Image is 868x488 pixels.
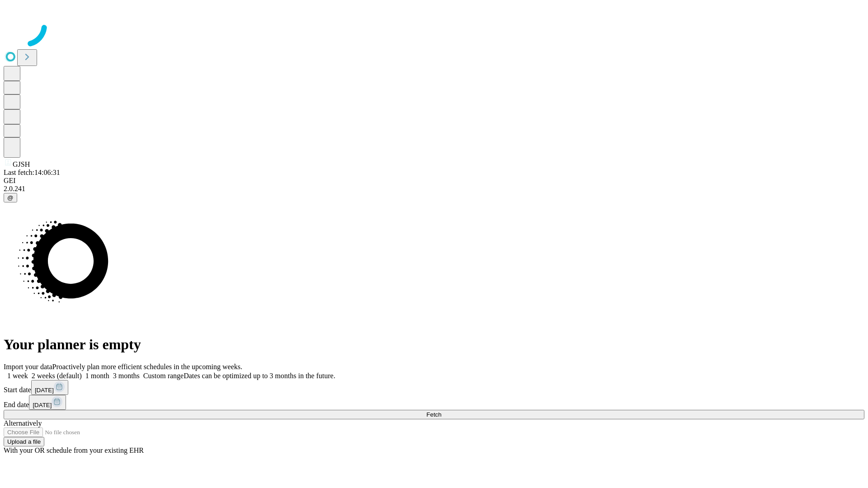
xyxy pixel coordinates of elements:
[33,402,52,408] span: [DATE]
[7,372,28,380] span: 1 week
[7,194,14,201] span: @
[52,363,242,371] span: Proactively plan more efficient schedules in the upcoming weeks.
[4,169,60,176] span: Last fetch: 14:06:31
[13,160,30,168] span: GJSH
[32,372,82,380] span: 2 weeks (default)
[4,380,864,395] div: Start date
[4,437,44,446] button: Upload a file
[85,372,109,380] span: 1 month
[4,419,42,427] span: Alternatively
[4,193,17,202] button: @
[4,363,52,371] span: Import your data
[31,380,68,395] button: [DATE]
[29,395,66,410] button: [DATE]
[184,372,335,380] span: Dates can be optimized up to 3 months in the future.
[143,372,184,380] span: Custom range
[35,387,54,394] span: [DATE]
[426,411,441,418] span: Fetch
[4,410,864,419] button: Fetch
[4,446,144,454] span: With your OR schedule from your existing EHR
[4,185,864,193] div: 2.0.241
[4,395,864,410] div: End date
[113,372,140,380] span: 3 months
[4,336,864,353] h1: Your planner is empty
[4,177,864,185] div: GEI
